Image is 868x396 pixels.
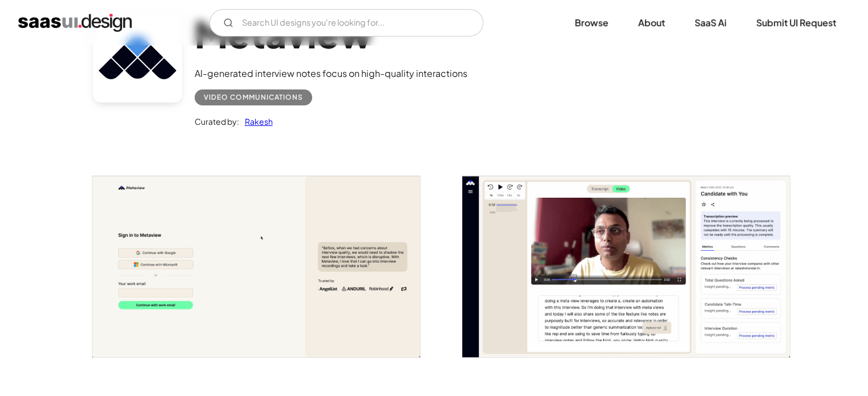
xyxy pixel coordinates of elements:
a: open lightbox [92,176,420,357]
a: About [624,10,679,35]
form: Email Form [209,9,483,36]
img: 641ea575a274e5ba0e2e8a79_metaview%20-%20Main%20Inteview%20Screen.png [462,176,790,357]
input: Search UI designs you're looking for... [209,9,483,36]
a: home [18,14,132,32]
a: Submit UI Request [742,10,850,35]
a: Rakesh [239,115,273,128]
a: SaaS Ai [681,10,740,35]
a: open lightbox [462,176,790,357]
h1: Metaview [195,12,467,56]
a: Browse [561,10,622,35]
div: Video Communications [204,91,303,104]
div: Curated by: [195,115,239,128]
img: 641ea575e5406cfae1a4e25e_metaview%20-%20Sign%20In.png [92,176,420,357]
div: AI-generated interview notes focus on high-quality interactions [195,67,467,80]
